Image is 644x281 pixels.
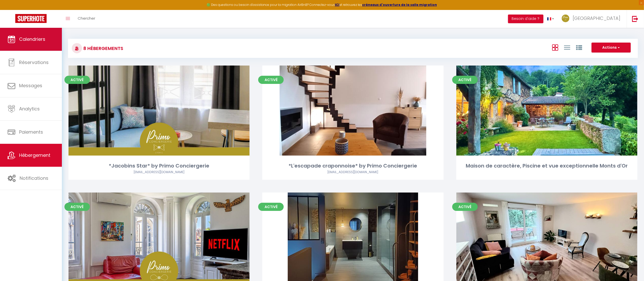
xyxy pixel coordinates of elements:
a: Vue par Groupe [576,43,582,52]
a: Chercher [74,10,99,28]
span: Activé [64,203,90,211]
span: Réservations [19,59,49,66]
img: ... [562,15,569,22]
span: Messages [19,82,42,89]
a: créneaux d'ouverture de la salle migration [362,3,437,7]
h3: 8 Hébergements [82,43,123,54]
div: *Jacobins Star* by Primo Conciergerie [68,162,250,170]
img: Super Booking [15,14,47,23]
button: Besoin d'aide ? [508,15,543,23]
span: Activé [452,203,478,211]
span: Activé [452,76,478,84]
img: logout [632,16,638,22]
a: Vue en Liste [564,43,570,52]
span: [GEOGRAPHIC_DATA] [573,15,620,21]
a: ... [GEOGRAPHIC_DATA] [558,10,627,28]
span: Calendriers [19,36,45,42]
span: Paiements [19,129,43,135]
a: Vue en Box [552,43,558,52]
button: Ouvrir le widget de chat LiveChat [4,2,19,17]
div: Maison de caractère, Piscine et vue exceptionnelle Monts d'Or [456,162,637,170]
span: Activé [258,76,284,84]
span: Analytics [19,106,40,112]
div: Airbnb [68,170,250,175]
div: *L'escapade craponnoise* by Primo Conciergerie [262,162,443,170]
a: ICI [335,3,339,7]
span: Notifications [20,175,48,181]
span: Activé [258,203,284,211]
span: Activé [64,76,90,84]
span: Hébergement [19,152,50,158]
button: Actions [592,43,631,53]
div: Airbnb [262,170,443,175]
span: Chercher [78,16,95,21]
